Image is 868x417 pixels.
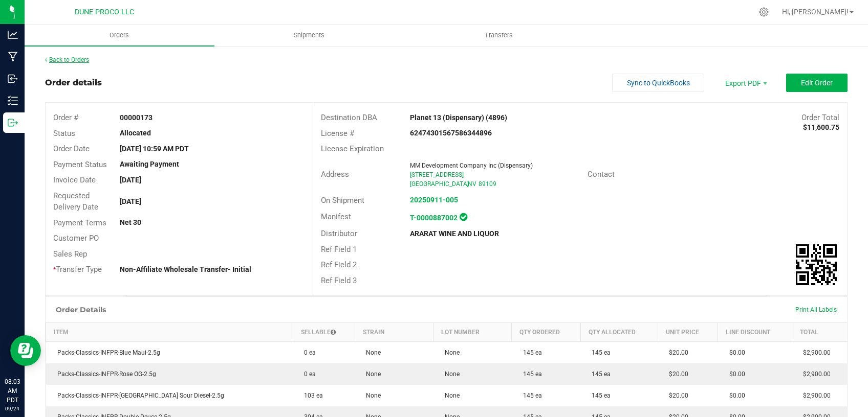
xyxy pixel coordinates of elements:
span: NV [468,180,476,188]
th: Qty Ordered [512,323,581,342]
qrcode: 00000173 [796,244,837,285]
span: $2,900.00 [798,392,831,399]
h1: Order Details [56,306,106,314]
li: Export PDF [714,74,776,92]
div: Manage settings [757,7,770,17]
span: Status [53,129,75,138]
span: None [440,392,460,399]
span: $2,900.00 [798,370,831,378]
strong: [DATE] 10:59 AM PDT [120,145,189,153]
iframe: Resource center [10,335,41,366]
span: Transfers [471,31,527,40]
strong: $11,600.75 [803,123,839,131]
span: 145 ea [587,370,611,378]
a: T-0000887002 [410,214,458,222]
span: $0.00 [724,370,745,378]
span: $0.00 [724,392,745,399]
span: $20.00 [664,349,688,356]
span: None [361,392,381,399]
strong: ARARAT WINE AND LIQUOR [410,229,499,238]
img: Scan me! [796,244,837,285]
button: Sync to QuickBooks [612,74,704,92]
span: [GEOGRAPHIC_DATA] [410,180,469,188]
span: Packs-Classics-INFPR-Blue Maui-2.5g [52,349,160,356]
span: , [467,180,468,188]
span: License Expiration [321,144,384,153]
strong: 62474301567586344896 [410,129,492,137]
span: 145 ea [518,392,542,399]
span: Edit Order [801,79,833,87]
a: Back to Orders [45,56,89,63]
inline-svg: Manufacturing [8,52,18,62]
th: Sellable [293,323,355,342]
span: Customer PO [53,234,99,243]
span: Packs-Classics-INFPR-Rose OG-2.5g [52,370,156,378]
span: $20.00 [664,370,688,378]
span: $2,900.00 [798,349,831,356]
span: Hi, [PERSON_NAME]! [782,8,849,16]
span: Order Date [53,144,90,153]
inline-svg: Analytics [8,30,18,40]
th: Unit Price [658,323,718,342]
span: None [440,370,460,378]
span: $0.00 [724,349,745,356]
th: Item [46,323,293,342]
inline-svg: Inventory [8,96,18,106]
span: 145 ea [587,392,611,399]
span: License # [321,129,354,138]
th: Total [792,323,847,342]
inline-svg: Outbound [8,118,18,128]
span: Ref Field 2 [321,260,357,269]
span: 89109 [479,180,496,188]
span: Payment Terms [53,218,106,227]
span: Packs-Classics-INFPR-[GEOGRAPHIC_DATA] Sour Diesel-2.5g [52,392,224,399]
span: 145 ea [518,370,542,378]
strong: Awaiting Payment [120,160,179,168]
span: Address [321,170,349,179]
strong: Net 30 [120,218,141,226]
a: 20250911-005 [410,196,458,204]
span: Destination DBA [321,113,377,122]
span: 145 ea [587,349,611,356]
button: Edit Order [786,74,848,92]
span: 145 ea [518,349,542,356]
inline-svg: Inbound [8,74,18,84]
strong: Allocated [120,129,151,137]
span: Ref Field 3 [321,276,357,285]
th: Lot Number [433,323,512,342]
span: Ref Field 1 [321,245,357,254]
span: 103 ea [299,392,323,399]
span: None [361,370,381,378]
span: 0 ea [299,349,316,356]
span: Invoice Date [53,175,96,184]
span: 0 ea [299,370,316,378]
span: Payment Status [53,160,107,169]
span: Contact [588,170,615,179]
strong: Planet 13 (Dispensary) (4896) [410,113,507,122]
p: 09/24 [5,405,20,412]
span: Shipments [280,31,338,40]
span: On Shipment [321,196,364,205]
th: Strain [355,323,433,342]
span: Print All Labels [795,306,837,313]
span: DUNE PROCO LLC [75,8,134,16]
span: Distributor [321,229,357,238]
span: Transfer Type [53,265,102,274]
span: MM Development Company Inc (Dispensary) [410,162,533,169]
strong: [DATE] [120,176,141,184]
span: [STREET_ADDRESS] [410,171,464,178]
th: Line Discount [718,323,792,342]
span: Manifest [321,212,351,221]
span: Requested Delivery Date [53,191,98,212]
strong: [DATE] [120,197,141,205]
a: Orders [25,25,214,46]
span: None [440,349,460,356]
span: Sync to QuickBooks [627,79,690,87]
strong: 00000173 [120,113,153,122]
a: Transfers [404,25,594,46]
span: Sales Rep [53,249,87,259]
th: Qty Allocated [580,323,658,342]
strong: Non-Affiliate Wholesale Transfer- Initial [120,265,251,273]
